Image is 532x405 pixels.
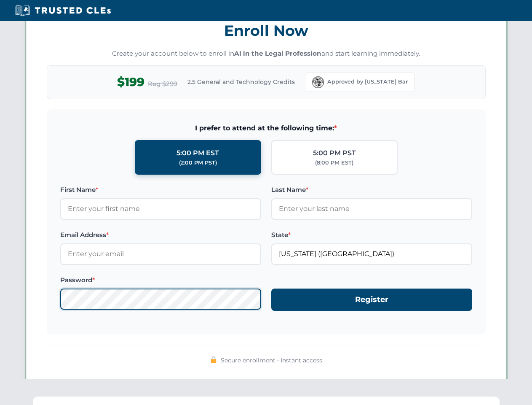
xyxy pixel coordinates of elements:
[148,79,177,89] span: Reg $299
[179,159,217,167] div: (2:00 PM PST)
[60,198,261,219] input: Enter your first name
[60,230,261,240] label: Email Address
[271,230,472,240] label: State
[327,78,408,86] span: Approved by [US_STATE] Bar
[313,148,356,159] div: 5:00 PM PST
[47,49,486,59] p: Create your account below to enroll in and start learning immediately.
[271,289,472,311] button: Register
[117,73,144,92] span: $199
[315,159,353,167] div: (8:00 PM EST)
[271,185,472,195] label: Last Name
[234,49,321,57] strong: AI in the Legal Profession
[271,198,472,219] input: Enter your last name
[187,77,295,86] span: 2.5 General and Technology Credits
[312,76,324,88] img: Florida Bar
[210,356,217,363] img: 🔒
[221,356,322,365] span: Secure enrollment • Instant access
[176,148,219,159] div: 5:00 PM EST
[60,243,261,265] input: Enter your email
[60,275,261,285] label: Password
[60,123,472,134] span: I prefer to attend at the following time:
[60,185,261,195] label: First Name
[271,243,472,265] input: Florida (FL)
[47,17,486,44] h3: Enroll Now
[13,4,113,17] img: Trusted CLEs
